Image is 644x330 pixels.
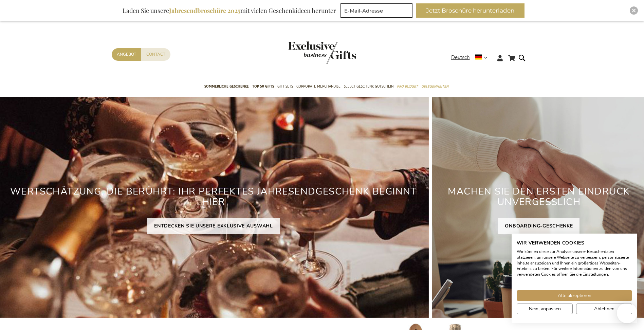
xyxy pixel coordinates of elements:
a: store logo [288,41,322,64]
button: Akzeptieren Sie alle cookies [517,290,632,301]
span: Select Geschenk Gutschein [344,83,393,90]
div: Laden Sie unsere mit vielen Geschenkideen herunter [119,3,339,18]
span: Sommerliche geschenke [204,83,249,90]
button: cookie Einstellungen anpassen [517,304,573,314]
a: Angebot [112,48,141,61]
form: marketing offers and promotions [341,3,415,20]
span: Ablehnen [594,305,614,312]
button: Alle verweigern cookies [576,304,632,314]
a: Contact [141,48,170,61]
img: Close [632,8,636,13]
b: Jahresendbroschüre 2025 [169,6,240,15]
a: ONBOARDING-GESCHENKE [498,218,579,234]
a: ENTDECKEN SIE UNSERE EXKLUSIVE AUSWAHL [147,218,280,234]
h2: Wir verwenden Cookies [517,240,632,246]
div: Close [630,6,638,15]
span: Corporate Merchandise [296,83,341,90]
iframe: belco-activator-frame [617,303,637,323]
span: Nein, anpassen [529,305,561,312]
span: Pro Budget [397,83,418,90]
span: Gift Sets [277,83,293,90]
span: Gelegenheiten [421,83,448,90]
button: Jetzt Broschüre herunterladen [416,3,525,18]
span: Alle akzeptieren [558,292,591,299]
div: Deutsch [451,54,492,61]
img: Exclusive Business gifts logo [288,41,356,64]
span: TOP 50 Gifts [252,83,274,90]
input: E-Mail-Adresse [341,3,412,18]
span: Deutsch [451,54,470,61]
p: Wir können diese zur Analyse unserer Besucherdaten platzieren, um unsere Webseite zu verbessern, ... [517,249,632,277]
